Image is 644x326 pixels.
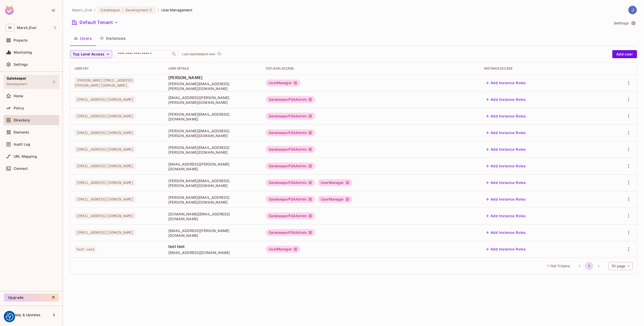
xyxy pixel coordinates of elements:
[266,67,476,71] div: Top Level Access
[484,212,528,220] button: Add Instance Roles
[484,162,528,170] button: Add Instance Roles
[168,145,258,155] span: [PERSON_NAME][EMAIL_ADDRESS][PERSON_NAME][DOMAIN_NAME]
[484,229,528,237] button: Add Instance Roles
[17,26,36,30] span: Workspace: Marsh_Eval
[266,129,315,136] div: GatekeeperFGAAdmin
[266,229,315,236] div: GatekeeperFGAAdmin
[74,129,136,136] span: [EMAIL_ADDRESS][DOMAIN_NAME]
[168,81,258,91] span: [PERSON_NAME][EMAIL_ADDRESS][PERSON_NAME][DOMAIN_NAME]
[168,112,258,121] span: [PERSON_NAME][EMAIL_ADDRESS][DOMAIN_NAME]
[484,195,528,203] button: Add Instance Roles
[609,262,633,270] div: 15 / page
[122,8,124,12] span: :
[74,77,134,89] span: [PERSON_NAME][EMAIL_ADDRESS][PERSON_NAME][DOMAIN_NAME]
[70,18,120,26] button: Default Tenant
[14,130,29,134] span: Elements
[74,163,136,169] span: [EMAIL_ADDRESS][DOMAIN_NAME]
[484,245,528,253] button: Add Instance Roles
[168,250,258,255] span: [EMAIL_ADDRESS][DOMAIN_NAME]
[266,196,315,203] div: GatekeeperFGAAdmin
[168,195,258,205] span: [PERSON_NAME][EMAIL_ADDRESS][PERSON_NAME][DOMAIN_NAME]
[72,8,92,12] span: the active workspace
[168,75,258,80] span: [PERSON_NAME]
[217,52,221,57] span: refresh
[266,146,315,153] div: GatekeeperFGAAdmin
[168,244,258,249] span: test test
[74,179,136,186] span: [EMAIL_ADDRESS][DOMAIN_NAME]
[74,113,136,119] span: [EMAIL_ADDRESS][DOMAIN_NAME]
[126,8,149,12] span: Development
[266,79,300,86] div: UserManager
[266,96,315,103] div: GatekeeperFGAAdmin
[484,112,528,120] button: Add Instance Roles
[74,246,97,252] span: test-user
[74,229,136,236] span: [EMAIL_ADDRESS][DOMAIN_NAME]
[168,178,258,188] span: [PERSON_NAME][EMAIL_ADDRESS][PERSON_NAME][DOMAIN_NAME]
[94,8,95,12] li: /
[182,52,215,56] p: Last Updated just now
[7,76,27,80] span: Gatekeeper
[5,6,14,15] img: SReyMgAAAABJRU5ErkJggg==
[575,262,603,270] nav: pagination navigation
[628,6,637,14] img: Jose Basanta
[96,32,130,45] button: Instances
[74,146,136,153] span: [EMAIL_ADDRESS][DOMAIN_NAME]
[168,67,258,71] div: User Details
[74,213,136,219] span: [EMAIL_ADDRESS][DOMAIN_NAME]
[266,179,315,186] div: GatekeeperFGAAdmin
[14,118,30,122] span: Directory
[585,262,593,270] button: page 1
[318,196,352,203] div: UserManager
[484,67,595,71] div: Instance Access
[74,196,136,203] span: [EMAIL_ADDRESS][DOMAIN_NAME]
[161,8,193,12] span: User Management
[74,96,136,103] span: [EMAIL_ADDRESS][DOMAIN_NAME]
[318,179,352,186] div: UserManager
[14,167,28,171] span: Connect
[14,142,30,146] span: Audit Log
[7,82,27,86] span: Development
[547,263,570,269] span: 1 - 11 of 11 items
[168,128,258,138] span: [PERSON_NAME][EMAIL_ADDRESS][PERSON_NAME][DOMAIN_NAME]
[168,228,258,238] span: [EMAIL_ADDRESS][PERSON_NAME][DOMAIN_NAME]
[612,19,637,27] button: Settings
[484,145,528,153] button: Add Instance Roles
[14,313,41,317] span: Help & Updates
[168,212,258,221] span: [DOMAIN_NAME][EMAIL_ADDRESS][DOMAIN_NAME]
[215,51,222,57] span: Click to refresh data
[14,50,32,54] span: Monitoring
[100,8,120,12] span: Gatekeeper
[70,32,96,45] button: Users
[612,50,637,58] button: Add user
[6,24,14,31] span: M
[14,94,23,98] span: Home
[484,129,528,137] button: Add Instance Roles
[158,8,159,12] li: /
[14,154,37,158] span: URL Mapping
[4,294,59,302] button: Upgrade
[70,50,112,58] button: Top Level Access
[484,95,528,104] button: Add Instance Roles
[168,162,258,171] span: [EMAIL_ADDRESS][PERSON_NAME][DOMAIN_NAME]
[73,51,104,57] span: Top Level Access
[6,313,13,320] img: Revisit consent button
[266,212,315,219] div: GatekeeperFGAAdmin
[266,246,300,253] div: UserManager
[484,179,528,187] button: Add Instance Roles
[484,79,528,87] button: Add Instance Roles
[14,106,24,110] span: Policy
[14,62,28,67] span: Settings
[74,67,160,71] div: User Key
[266,113,315,120] div: GatekeeperFGAAdmin
[266,162,315,170] div: GatekeeperFGAAdmin
[216,51,222,57] button: refresh
[14,38,28,42] span: Projects
[6,313,13,320] button: Consent Preferences
[168,95,258,105] span: [EMAIL_ADDRESS][PERSON_NAME][PERSON_NAME][DOMAIN_NAME]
